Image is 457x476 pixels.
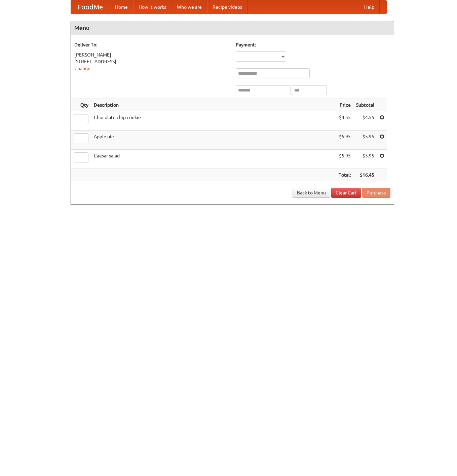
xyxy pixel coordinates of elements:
[236,41,390,48] h5: Payment:
[133,0,172,14] a: How it works
[353,99,377,111] th: Subtotal
[91,111,336,131] td: Chocolate chip cookie
[362,188,390,198] button: Purchase
[353,150,377,169] td: $5.95
[71,99,91,111] th: Qty
[293,188,330,198] a: Back to Menu
[91,131,336,150] td: Apple pie
[74,66,90,71] a: Change
[353,131,377,150] td: $5.95
[353,169,377,181] th: $16.45
[91,99,336,111] th: Description
[353,111,377,131] td: $4.55
[71,21,394,35] h4: Menu
[336,150,353,169] td: $5.95
[172,0,207,14] a: Who we are
[110,0,133,14] a: Home
[71,0,110,14] a: FoodMe
[331,188,361,198] a: Clear Cart
[336,111,353,131] td: $4.55
[359,0,380,14] a: Help
[74,51,229,58] div: [PERSON_NAME]
[91,150,336,169] td: Caesar salad
[74,58,229,65] div: [STREET_ADDRESS]
[336,169,353,181] th: Total:
[336,99,353,111] th: Price
[74,41,229,48] h5: Deliver To:
[207,0,247,14] a: Recipe videos
[336,131,353,150] td: $5.95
